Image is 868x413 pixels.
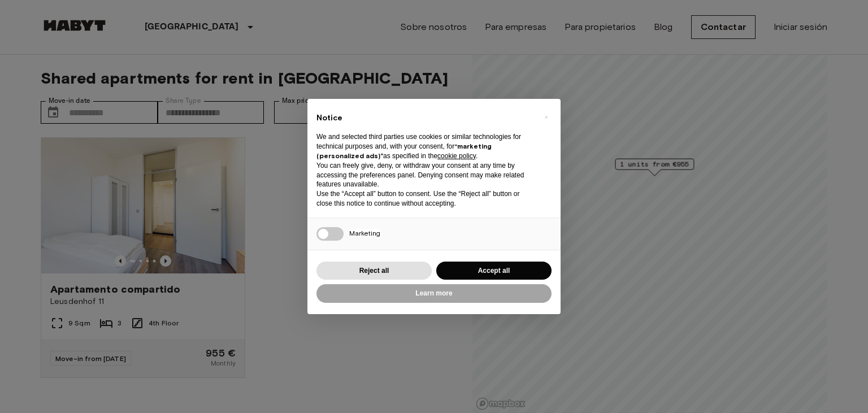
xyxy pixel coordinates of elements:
[544,110,548,124] span: ×
[316,161,533,189] p: You can freely give, deny, or withdraw your consent at any time by accessing the preferences pane...
[316,132,533,160] p: We and selected third parties use cookies or similar technologies for technical purposes and, wit...
[537,108,555,126] button: Close this notice
[437,152,476,160] a: cookie policy
[436,262,552,280] button: Accept all
[349,229,380,237] span: Marketing
[316,284,552,303] button: Learn more
[316,189,533,208] p: Use the “Accept all” button to consent. Use the “Reject all” button or close this notice to conti...
[316,142,492,160] strong: “marketing (personalized ads)”
[316,112,533,124] h2: Notice
[316,262,432,280] button: Reject all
